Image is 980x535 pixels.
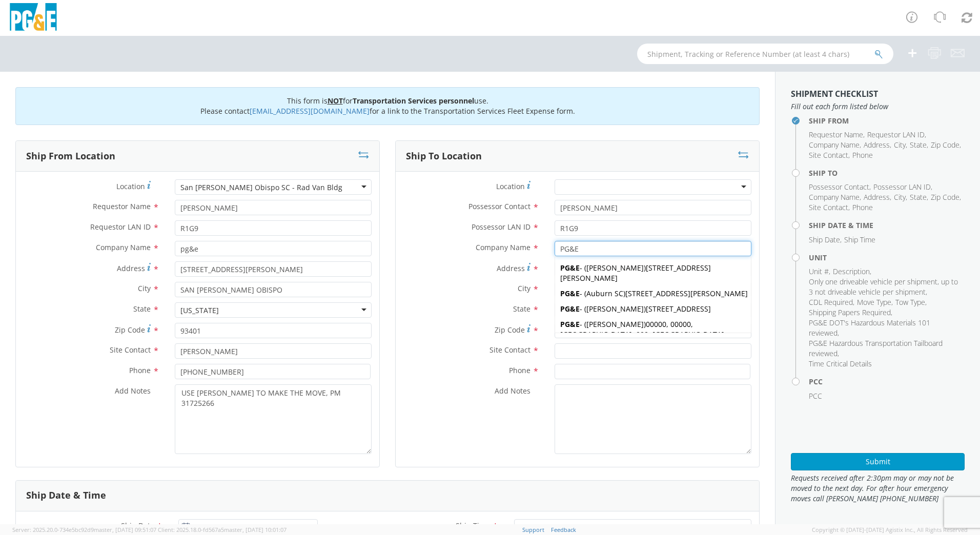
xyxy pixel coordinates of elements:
[513,304,530,314] span: State
[586,289,623,298] span: Auburn SC
[809,277,958,297] span: Only one driveable vehicle per shipment, up to 3 not driveable vehicle per shipment
[560,263,711,283] span: [STREET_ADDRESS][PERSON_NAME]
[812,526,968,534] span: Copyright © [DATE]-[DATE] Agistix Inc., All Rights Reserved
[809,297,854,307] li: ,
[133,304,151,314] span: State
[497,263,525,273] span: Address
[129,365,151,375] span: Phone
[93,201,151,211] span: Requestor Name
[809,150,848,160] span: Site Contact
[116,181,145,191] span: Location
[809,338,943,358] span: PG&E Hazardous Transportation Tailboard reviewed
[472,222,530,232] span: Possessor LAN ID
[809,266,830,277] li: ,
[809,235,840,244] span: Ship Date
[555,301,751,317] div: - ( )
[809,192,860,202] span: Company Name
[809,318,930,338] span: PG&E DOT's Hazardous Materials 101 reviewed
[353,96,474,106] b: Transportation Services personnel
[637,44,893,64] input: Shipment, Tracking or Reference Number (at least 4 chars)
[809,266,829,276] span: Unit #
[910,140,927,150] span: State
[115,386,151,396] span: Add Notes
[96,242,151,252] span: Company Name
[864,192,891,202] li: ,
[586,304,644,314] span: [PERSON_NAME]
[560,263,580,273] strong: PG&E
[852,202,873,212] span: Phone
[867,130,925,139] span: Requestor LAN ID
[809,378,965,385] h4: PCC
[180,182,342,193] div: San [PERSON_NAME] Obispo SC - Rad Van Bldg
[809,235,842,245] li: ,
[560,289,580,298] strong: PG&E
[791,453,965,470] button: Submit
[809,140,860,150] span: Company Name
[894,140,906,150] span: City
[791,88,878,99] strong: Shipment Checklist
[586,319,644,329] span: [PERSON_NAME]
[476,242,530,252] span: Company Name
[809,221,965,229] h4: Ship Date & Time
[931,192,959,202] span: Zip Code
[873,182,931,192] span: Possessor LAN ID
[26,490,106,501] h3: Ship Date & Time
[555,317,751,342] div: - ( )
[809,130,865,140] li: ,
[857,297,891,307] span: Move Type
[910,192,927,202] span: State
[833,266,871,277] li: ,
[406,151,482,161] h3: Ship To Location
[809,254,965,261] h4: Unit
[864,140,890,150] span: Address
[555,260,751,286] div: - ( )
[910,140,928,150] li: ,
[94,526,156,533] span: master, [DATE] 09:51:07
[931,140,959,150] span: Zip Code
[90,222,151,232] span: Requestor LAN ID
[809,297,853,307] span: CDL Required
[117,263,145,273] span: Address
[867,130,926,140] li: ,
[864,192,890,202] span: Address
[121,521,154,530] span: Ship Date
[809,192,861,202] li: ,
[809,318,962,338] li: ,
[26,151,115,161] h3: Ship From Location
[110,345,151,355] span: Site Contact
[809,130,863,139] span: Requestor Name
[560,319,580,329] strong: PG&E
[895,297,925,307] span: Tow Type
[844,235,875,244] span: Ship Time
[931,140,961,150] li: ,
[586,263,644,273] span: [PERSON_NAME]
[8,3,59,33] img: pge-logo-06675f144f4cfa6a6814.png
[809,391,822,401] span: PCC
[895,297,927,307] li: ,
[910,192,928,202] li: ,
[328,96,343,106] u: NOT
[894,192,907,202] li: ,
[833,266,870,276] span: Description
[894,192,906,202] span: City
[809,307,891,317] span: Shipping Papers Required
[857,297,893,307] li: ,
[496,181,525,191] span: Location
[809,182,871,192] li: ,
[931,192,961,202] li: ,
[138,283,151,293] span: City
[894,140,907,150] li: ,
[809,117,965,125] h4: Ship From
[560,319,724,339] span: 00000, 00000, [GEOGRAPHIC_DATA], 000, [GEOGRAPHIC_DATA]
[791,101,965,112] span: Fill out each form listed below
[555,286,751,301] div: - ( )
[250,106,370,116] a: [EMAIL_ADDRESS][DOMAIN_NAME]
[468,201,530,211] span: Possessor Contact
[115,325,145,335] span: Zip Code
[518,283,530,293] span: City
[809,140,861,150] li: ,
[646,304,711,314] span: [STREET_ADDRESS]
[809,202,850,213] li: ,
[625,289,748,298] span: [STREET_ADDRESS][PERSON_NAME]
[522,526,544,533] a: Support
